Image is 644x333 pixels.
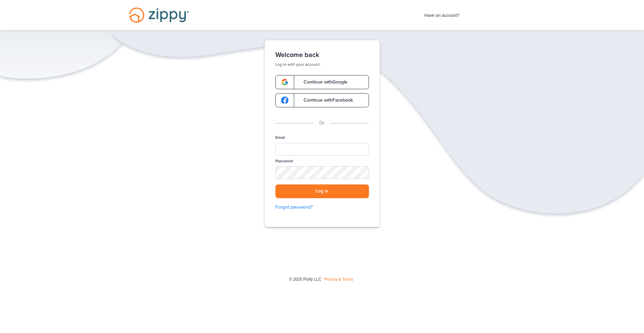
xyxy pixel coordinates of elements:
[297,80,347,85] span: Continue with Google
[275,62,369,67] p: Log in with your account.
[275,135,285,141] label: Email
[275,51,369,59] h1: Welcome back
[281,97,288,104] img: google-logo
[424,8,460,19] span: Have an account?
[275,184,369,198] button: Log in
[275,93,369,107] a: google-logoContinue withFacebook
[297,98,353,103] span: Continue with Facebook
[281,78,288,86] img: google-logo
[275,143,369,156] input: Email
[275,158,293,164] label: Password
[275,166,369,179] input: Password
[324,277,353,282] a: Privacy & Terms
[319,119,325,127] p: Or
[275,75,369,89] a: google-logoContinue withGoogle
[289,277,321,282] span: © 2025 Floify LLC
[275,204,369,211] a: Forgot password?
